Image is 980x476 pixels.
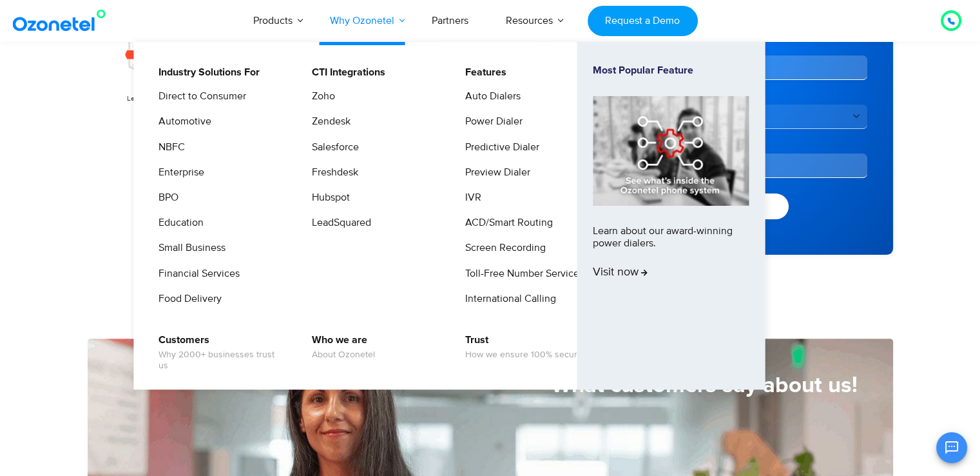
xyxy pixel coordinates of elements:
a: Industry Solutions For [150,64,262,81]
a: Screen Recording [457,240,548,256]
a: CustomersWhy 2000+ businesses trust us [150,332,287,373]
a: Toll-Free Number Services [457,266,586,282]
a: Preview Dialer [457,164,532,181]
a: Auto Dialers [457,88,523,104]
a: TrustHow we ensure 100% security [457,332,588,362]
a: Request a Demo [588,6,698,36]
a: Zendesk [303,114,352,130]
a: Financial Services [150,266,242,282]
span: Why 2000+ businesses trust us [159,350,285,372]
h5: What customers say about us! [88,374,858,397]
a: Small Business [150,240,227,256]
p: Leader in [DATE] [94,94,211,104]
a: Direct to Consumer [150,88,248,104]
span: Visit now [593,266,648,280]
a: Features [457,64,508,81]
a: CTI Integrations [303,64,387,81]
a: Most Popular FeatureLearn about our award-winning power dialers.Visit now [593,64,749,367]
a: BPO [150,190,180,206]
a: Education [150,215,206,231]
a: Automotive [150,114,213,130]
a: IVR [457,190,483,206]
button: Open chat [936,432,967,463]
a: Food Delivery [150,291,224,307]
p: Call Center, Auto Dialer & Predictive Dialer Front Runner [94,228,279,250]
a: Power Dialer [457,114,524,130]
span: About Ozonetel [312,350,375,361]
img: phone-system-min.jpg [593,96,749,205]
a: Who we areAbout Ozonetel [303,332,377,362]
a: Salesforce [303,139,361,155]
a: Hubspot [303,190,352,206]
a: Enterprise [150,164,206,181]
a: Zoho [303,88,337,104]
a: LeadSquared [303,215,373,231]
a: International Calling [457,291,558,307]
a: Freshdesk [303,164,360,181]
span: How we ensure 100% security [465,350,586,361]
a: Predictive Dialer [457,139,541,155]
a: ACD/Smart Routing [457,215,555,231]
a: NBFC [150,139,187,155]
